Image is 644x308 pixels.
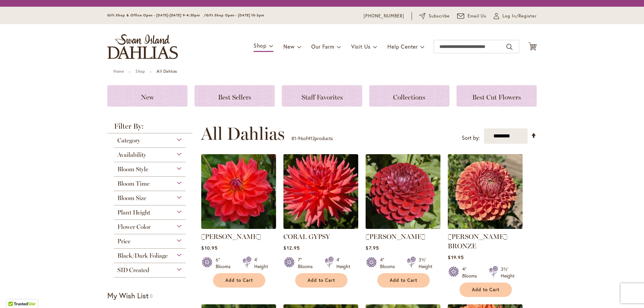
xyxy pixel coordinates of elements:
[468,13,487,19] span: Email Us
[364,13,404,19] a: [PHONE_NUMBER]
[117,266,149,274] span: SID Created
[380,256,399,270] div: 4" Blooms
[298,135,303,141] span: 96
[302,93,343,101] span: Staff Favorites
[472,93,521,101] span: Best Cut Flowers
[291,135,296,141] span: 81
[308,135,315,141] span: 412
[117,209,150,216] span: Plant Height
[387,43,418,50] span: Help Center
[336,256,350,270] div: 4' Height
[136,69,145,74] a: Shop
[283,233,330,241] a: CORAL GYPSY
[460,283,512,297] button: Add to Cart
[283,245,300,251] span: $12.95
[117,166,148,173] span: Bloom Style
[448,154,523,229] img: CORNEL BRONZE
[369,85,449,107] a: Collections
[448,224,523,230] a: CORNEL BRONZE
[216,256,234,270] div: 6" Blooms
[311,43,334,50] span: Our Farm
[113,69,124,74] a: Home
[117,223,151,231] span: Flower Color
[254,42,267,49] span: Shop
[201,245,217,251] span: $10.95
[107,123,193,133] strong: Filter By:
[295,273,347,288] button: Add to Cart
[201,154,276,229] img: COOPER BLAINE
[201,233,261,241] a: [PERSON_NAME]
[117,194,146,202] span: Bloom Size
[107,13,206,17] span: Gift Shop & Office Open - [DATE]-[DATE] 9-4:30pm /
[390,278,417,283] span: Add to Cart
[218,93,251,101] span: Best Sellers
[448,233,507,250] a: [PERSON_NAME] BRONZE
[472,287,499,293] span: Add to Cart
[351,43,371,50] span: Visit Us
[283,154,358,229] img: CORAL GYPSY
[213,273,265,288] button: Add to Cart
[298,256,317,270] div: 7" Blooms
[419,256,432,270] div: 3½' Height
[201,224,276,230] a: COOPER BLAINE
[254,256,268,270] div: 4' Height
[117,137,140,144] span: Category
[501,266,515,279] div: 3½' Height
[393,93,425,101] span: Collections
[5,284,24,303] iframe: Launch Accessibility Center
[419,13,450,19] a: Subscribe
[225,278,253,283] span: Add to Cart
[502,13,537,19] span: Log In/Register
[377,273,430,288] button: Add to Cart
[457,13,487,19] a: Email Us
[107,34,178,59] a: store logo
[366,233,425,241] a: [PERSON_NAME]
[366,224,440,230] a: CORNEL
[457,85,537,107] a: Best Cut Flowers
[195,85,275,107] a: Best Sellers
[157,69,177,74] strong: All Dahlias
[117,151,146,159] span: Availability
[308,278,335,283] span: Add to Cart
[141,93,154,101] span: New
[283,43,294,50] span: New
[506,42,513,52] button: Search
[283,224,358,230] a: CORAL GYPSY
[117,252,168,259] span: Black/Dark Foliage
[366,245,379,251] span: $7.95
[462,266,481,279] div: 4" Blooms
[107,85,187,107] a: New
[206,13,264,17] span: Gift Shop Open - [DATE] 10-3pm
[366,154,440,229] img: CORNEL
[462,132,480,144] label: Sort by:
[282,85,362,107] a: Staff Favorites
[201,124,285,144] span: All Dahlias
[448,254,464,260] span: $19.95
[494,13,537,19] a: Log In/Register
[291,133,333,144] p: - of products
[117,238,130,245] span: Price
[429,13,450,19] span: Subscribe
[107,291,149,300] strong: My Wish List
[117,180,150,187] span: Bloom Time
